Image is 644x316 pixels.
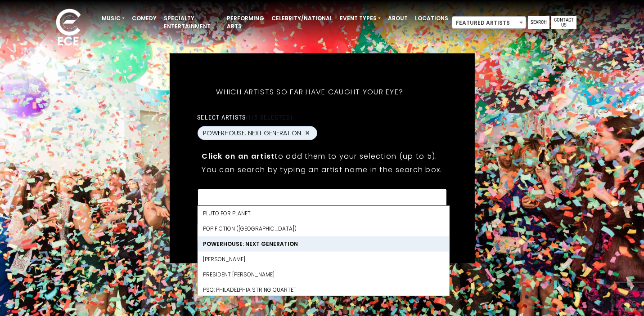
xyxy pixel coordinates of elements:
li: [PERSON_NAME] [198,251,449,267]
p: You can search by typing an artist name in the search box. [202,164,442,175]
h5: Which artists so far have caught your eye? [197,76,422,108]
a: Music [98,11,128,26]
strong: Click on an artist [202,151,275,161]
a: Comedy [128,11,160,26]
p: to add them to your selection (up to 5). [202,150,442,161]
li: President [PERSON_NAME] [198,267,449,282]
span: POWERHOUSE: NEXT GENERATION [203,128,301,138]
a: Contact Us [551,16,576,29]
img: ece_new_logo_whitev2-1.png [46,6,91,50]
a: Event Types [336,11,384,26]
a: Performing Arts [223,11,268,34]
a: About [384,11,411,26]
span: Featured Artists [452,17,526,29]
li: Pop Fiction ([GEOGRAPHIC_DATA]) [198,221,449,236]
span: (1/5 selected) [246,113,293,120]
a: Specialty Entertainment [160,11,223,34]
li: POWERHOUSE: NEXT GENERATION [198,236,449,251]
button: Remove POWERHOUSE: NEXT GENERATION [304,129,311,137]
li: PSQ: PHILADELPHIA STRING QUARTET [198,282,449,297]
label: Select artists [197,113,292,121]
li: Pluto for Planet [198,205,449,221]
a: Locations [411,11,452,26]
span: Featured Artists [452,16,526,29]
a: Search [528,16,549,29]
textarea: Search [203,194,441,202]
a: Celebrity/National [268,11,336,26]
